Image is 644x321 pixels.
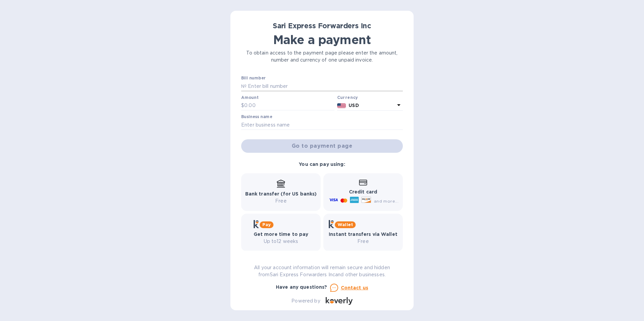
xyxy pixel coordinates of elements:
p: № [241,83,247,90]
b: Sari Express Forwarders Inc [273,22,371,30]
b: Have any questions? [276,284,327,290]
u: Contact us [341,285,368,290]
input: Enter business name [241,120,403,130]
img: USD [337,103,346,108]
p: Up to 12 weeks [254,238,309,245]
b: Get more time to pay [254,231,309,237]
label: Business name [241,115,272,119]
label: Amount [241,96,258,100]
label: Bill number [241,76,265,80]
p: All your account information will remain secure and hidden from Sari Express Forwarders Inc and o... [241,264,403,278]
b: You can pay using: [299,162,345,167]
b: Bank transfer (for US banks) [245,191,317,197]
p: Powered by [291,297,320,305]
b: USD [349,103,359,108]
p: To obtain access to the payment page please enter the amount, number and currency of one unpaid i... [241,49,403,64]
p: $ [241,102,244,109]
span: and more... [374,199,398,204]
input: Enter bill number [247,81,403,91]
h1: Make a payment [241,33,403,47]
b: Credit card [349,189,377,194]
p: Free [245,198,317,205]
b: Wallet [337,222,353,227]
b: Instant transfers via Wallet [329,231,397,237]
b: Pay [262,222,271,227]
p: Free [329,238,397,245]
b: Currency [337,95,358,100]
input: 0.00 [244,101,334,111]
